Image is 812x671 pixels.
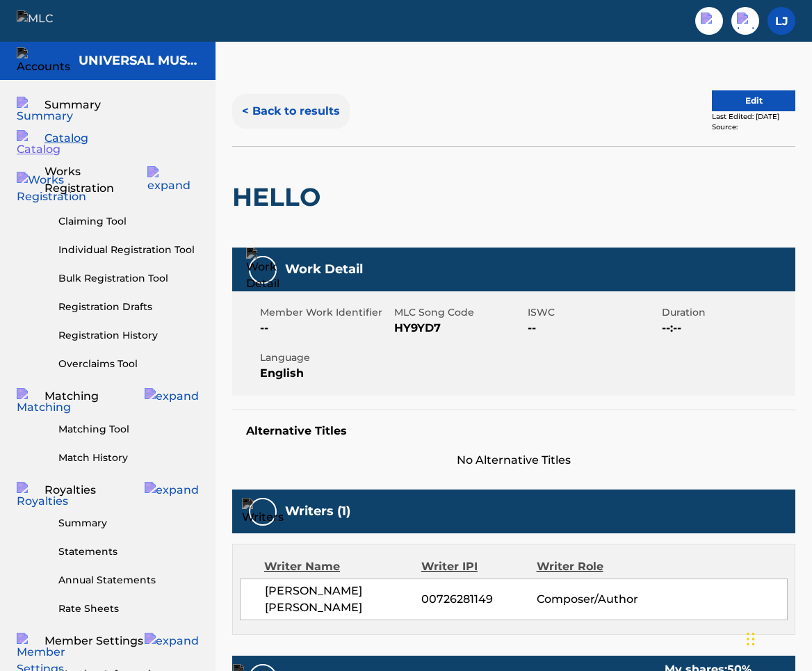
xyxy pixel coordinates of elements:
span: Member Work Identifier [260,305,391,320]
a: Match History [58,451,199,465]
a: Rate Sheets [58,601,199,616]
a: Matching Tool [58,422,199,437]
img: expand [145,633,199,649]
span: Composer/Author [537,591,641,608]
div: Last Edited: [DATE] [712,111,795,122]
img: Royalties [17,482,68,510]
div: Writer Role [537,558,642,575]
button: Edit [712,90,795,111]
a: Bulk Registration Tool [58,271,199,286]
img: Accounts [17,47,70,75]
span: MLC Song Code [394,305,525,320]
h5: Alternative Titles [246,424,781,438]
div: Writer IPI [421,558,537,575]
a: Annual Statements [58,573,199,588]
span: Royalties [44,482,96,499]
a: SummarySummary [17,97,101,113]
a: Claiming Tool [58,214,199,229]
span: Matching [44,388,99,405]
h5: UNIVERSAL MUSIC PUB GROUP [79,53,199,69]
span: 00726281149 [421,591,536,608]
span: [PERSON_NAME] [PERSON_NAME] [265,583,421,616]
h5: Writers (1) [285,503,350,519]
iframe: Chat Widget [742,604,812,671]
span: -- [260,320,391,337]
div: Drag [747,618,755,660]
a: Registration Drafts [58,300,199,314]
div: Source: [712,122,795,132]
span: Duration [662,305,793,320]
span: No Alternative Titles [232,452,795,469]
span: Member Settings [44,633,143,649]
img: expand [145,482,199,499]
span: --:-- [662,320,793,337]
button: < Back to results [232,94,350,129]
img: Works Registration [17,172,86,205]
img: expand [147,166,199,194]
h2: HELLO [232,181,327,213]
div: User Menu [768,7,795,35]
div: Writer Name [264,558,421,575]
span: HY9YD7 [394,320,525,337]
span: Catalog [44,130,88,147]
a: Summary [58,516,199,531]
a: Individual Registration Tool [58,243,199,257]
img: Summary [17,97,73,124]
span: -- [528,320,658,337]
img: help [737,13,754,29]
img: expand [145,388,199,405]
img: Catalog [17,130,60,158]
a: Overclaims Tool [58,357,199,371]
span: Language [260,350,391,365]
img: Writers [242,498,284,526]
img: Matching [17,388,71,416]
a: Statements [58,544,199,559]
a: CatalogCatalog [17,130,88,147]
a: Registration History [58,328,199,343]
img: MLC Logo [17,10,70,31]
div: Help [731,7,759,35]
span: English [260,365,391,382]
a: Public Search [695,7,723,35]
img: search [701,13,717,29]
span: Works Registration [44,163,147,197]
span: ISWC [528,305,658,320]
span: Summary [44,97,101,113]
img: Work Detail [246,248,279,292]
h5: Work Detail [285,261,363,277]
